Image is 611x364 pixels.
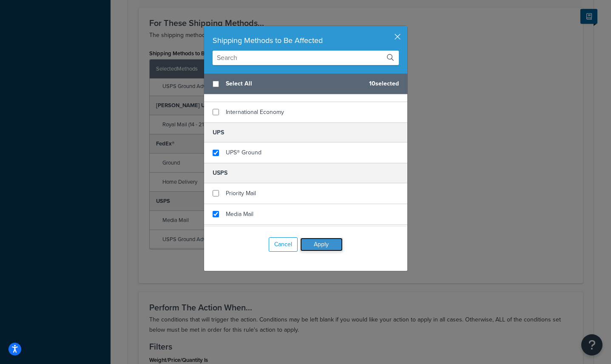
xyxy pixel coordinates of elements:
[226,210,253,219] span: Media Mail
[226,78,362,90] span: Select All
[213,51,399,65] input: Search
[226,87,277,96] span: Standard Overnight
[226,189,256,198] span: Priority Mail
[213,34,399,46] div: Shipping Methods to Be Affected
[204,74,407,94] div: 10 selected
[269,237,298,252] button: Cancel
[226,108,284,117] span: International Economy
[204,122,407,142] h5: UPS
[226,148,261,157] span: UPS® Ground
[300,238,343,251] button: Apply
[204,163,407,183] h5: USPS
